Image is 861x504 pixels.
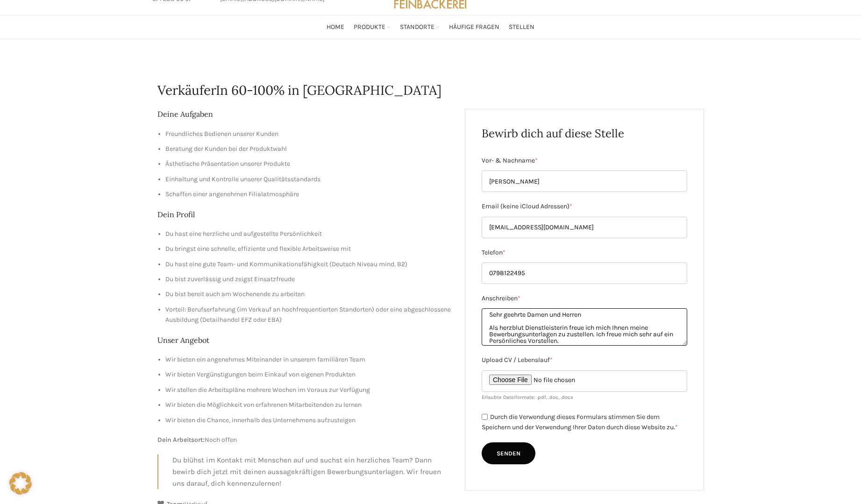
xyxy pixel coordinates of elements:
p: Noch offen [157,435,451,445]
h1: VerkäuferIn 60-100% in [GEOGRAPHIC_DATA] [157,81,704,99]
li: Ästhetische Präsentation unserer Produkte [165,159,451,169]
li: Wir bieten die Möglichkeit von erfahrenen Mitarbeitenden zu lernen [165,400,451,410]
div: Main navigation [148,18,714,36]
li: Du hast eine herzliche und aufgestellte Persönlichkeit [165,229,451,239]
li: Vorteil: Berufserfahrung (im Verkauf an hochfrequentierten Standorten) oder eine abgeschlossene A... [165,305,451,326]
h2: Dein Profil [157,209,451,220]
a: Stellen [509,18,534,36]
li: Wir bieten Vergünstigungen beim Einkauf von eigenen Produkten [165,369,451,380]
label: Upload CV / Lebenslauf [482,355,687,365]
label: Vor- & Nachname [482,156,687,166]
h2: Unser Angebot [157,335,451,345]
li: Freundliches Bedienen unserer Kunden [165,129,451,139]
li: Du bist zuverlässig und zeigst Einsatzfreude [165,274,451,284]
span: Häufige Fragen [449,23,499,32]
strong: Dein Arbeitsort: [157,436,205,444]
a: Home [327,18,344,36]
li: Wir bieten ein angenehmes Miteinander in unserem familiären Team [165,355,451,365]
span: Standorte [400,23,434,32]
h2: Bewirb dich auf diese Stelle [482,126,687,142]
li: Du bringst eine schnelle, effiziente und flexible Arbeitsweise mit [165,244,451,254]
small: Erlaubte Dateiformate: .pdf, .doc, .docx [482,394,573,400]
li: Beratung der Kunden bei der Produktwahl [165,144,451,154]
label: Telefon [482,248,687,258]
li: Du bist bereit auch am Wochenende zu arbeiten [165,289,451,299]
span: Home [327,23,344,32]
span: Stellen [509,23,534,32]
a: Standorte [400,18,440,36]
a: Häufige Fragen [449,18,499,36]
a: Produkte [354,18,391,36]
li: Wir stellen die Arbeitspläne mehrere Wochen im Voraus zur Verfügung [165,385,451,395]
h2: Deine Aufgaben [157,109,451,119]
label: Email (keine iCloud Adressen) [482,201,687,212]
li: Du hast eine gute Team- und Kommunikationsfähigkeit (Deutsch Niveau mind. B2) [165,259,451,270]
label: Durch die Verwendung dieses Formulars stimmen Sie dem Speichern und der Verwendung Ihrer Daten du... [482,413,678,432]
input: Senden [482,442,535,465]
li: Einhaltung und Kontrolle unserer Qualitätsstandards [165,174,451,185]
li: Schaffen einer angenehmen Filialatmosphäre [165,189,451,199]
span: Produkte [354,23,385,32]
li: Wir bieten die Chance, innerhalb des Unternehmens aufzusteigen [165,415,451,426]
label: Anschreiben [482,293,687,304]
p: Du blühst im Kontakt mit Menschen auf und suchst ein herzliches Team? Dann bewirb dich jetzt mit ... [172,454,451,489]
